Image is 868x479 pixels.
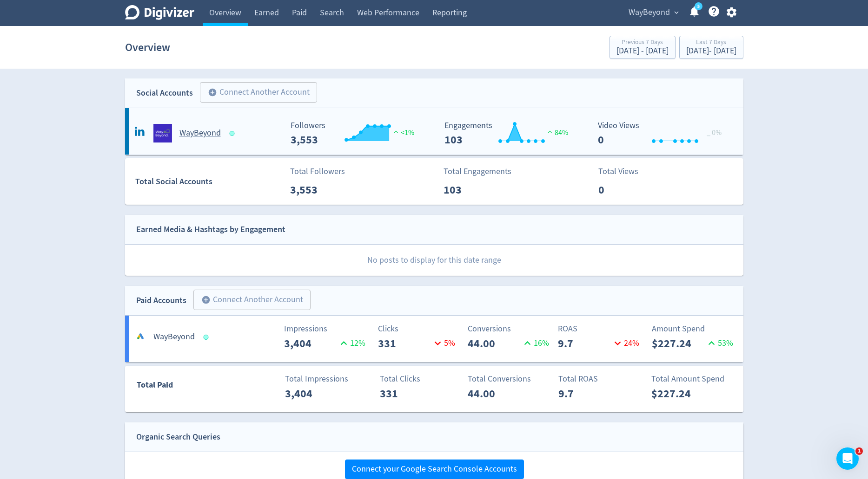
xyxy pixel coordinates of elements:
svg: Engagements 103 [440,121,579,146]
p: Total Conversions [468,373,552,385]
div: Earned Media & Hashtags by Engagement [136,223,285,236]
div: Last 7 Days [686,39,736,47]
p: 331 [378,335,431,352]
p: 53 % [705,337,733,350]
a: WayBeyond undefinedWayBeyond Followers --- Followers 3,553 <1% Engagements 103 Engagements 103 84... [125,108,743,155]
p: 103 [444,181,497,198]
div: Total Social Accounts [135,175,284,188]
span: _ 0% [707,128,722,137]
button: Connect Another Account [200,82,317,103]
button: Previous 7 Days[DATE] - [DATE] [610,36,676,59]
button: Last 7 Days[DATE]- [DATE] [679,36,743,59]
div: Organic Search Queries [136,430,220,444]
p: 16 % [521,337,549,350]
div: [DATE] - [DATE] [686,47,736,55]
span: 1 [855,447,863,455]
a: 5 [695,2,702,10]
button: Connect your Google Search Console Accounts [345,460,524,479]
h1: Overview [125,32,170,62]
h5: WayBeyond [153,331,195,343]
p: No posts to display for this date range [126,245,743,276]
button: WayBeyond [625,5,681,20]
iframe: Intercom live chat [836,447,859,470]
div: [DATE] - [DATE] [616,47,669,55]
p: 3,404 [285,385,338,402]
span: Connect your Google Search Console Accounts [352,465,517,473]
p: Total Engagements [444,165,511,178]
div: Total Paid [126,378,228,396]
p: Total Followers [290,165,345,178]
p: 24 % [611,337,639,350]
p: $227.24 [651,385,705,402]
p: Total Views [598,165,652,178]
p: ROAS [558,323,642,335]
text: 5 [697,3,699,10]
p: Total Amount Spend [651,373,735,385]
a: Connect Another Account [186,291,311,310]
p: 44.00 [468,335,521,352]
div: Previous 7 Days [616,39,669,47]
span: Data last synced: 7 Sep 2025, 6:01pm (AEST) [203,335,211,340]
p: Clicks [378,323,462,335]
p: 9.7 [558,335,611,352]
p: 3,404 [284,335,338,352]
img: positive-performance.svg [391,128,401,135]
button: Connect Another Account [193,290,311,310]
p: 3,553 [290,181,344,198]
img: positive-performance.svg [545,128,555,135]
p: $227.24 [652,335,705,352]
p: 331 [380,385,433,402]
svg: Video Views 0 [593,121,733,146]
p: 5 % [431,337,455,350]
svg: Followers --- [286,121,425,146]
div: Paid Accounts [136,294,186,307]
span: Data last synced: 8 Sep 2025, 12:02am (AEST) [229,131,237,136]
div: Social Accounts [136,86,193,100]
h5: WayBeyond [179,128,221,139]
span: 84% [545,128,568,137]
span: add_circle [201,295,211,304]
p: 9.7 [558,385,612,402]
p: Total ROAS [558,373,643,385]
p: Total Clicks [380,373,464,385]
span: WayBeyond [629,5,670,20]
a: Connect your Google Search Console Accounts [345,464,524,474]
span: expand_more [672,8,681,17]
img: WayBeyond undefined [153,124,172,142]
p: Conversions [468,323,552,335]
span: <1% [391,128,414,137]
p: 44.00 [468,385,521,402]
p: Total Impressions [285,373,369,385]
p: Impressions [284,323,368,335]
a: Connect Another Account [193,84,317,103]
a: WayBeyondImpressions3,40412%Clicks3315%Conversions44.0016%ROAS9.724%Amount Spend$227.2453% [125,316,743,362]
p: 0 [598,181,652,198]
p: Amount Spend [652,323,736,335]
span: add_circle [208,88,217,97]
